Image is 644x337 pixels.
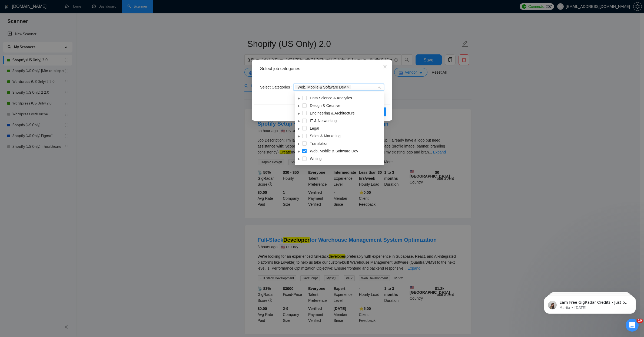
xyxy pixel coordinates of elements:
span: caret-down [298,150,300,153]
span: close [347,86,350,89]
span: caret-down [298,143,300,145]
span: IT & Networking [309,117,383,124]
span: Web, Mobile & Software Dev [295,85,351,89]
span: Writing [309,155,383,162]
iframe: Intercom live chat [626,319,639,332]
span: Engineering & Architecture [309,110,383,116]
span: Data Science & Analytics [309,95,383,101]
span: IT & Networking [310,119,337,123]
span: Writing [310,156,321,161]
span: Translation [309,140,383,147]
span: caret-down [298,127,300,130]
span: Web, Mobile & Software Dev [297,85,346,89]
span: Legal [310,126,319,130]
span: caret-down [298,120,300,123]
span: Engineering & Architecture [310,111,355,115]
span: caret-down [298,112,300,115]
span: Design & Creative [310,103,340,108]
span: close [383,64,387,69]
span: caret-down [298,97,300,100]
span: Legal [309,125,383,132]
div: Select job categories [260,66,384,72]
span: 10 [637,319,643,323]
span: Design & Creative [309,102,383,109]
label: Select Categories [260,83,294,91]
span: Web, Mobile & Software Dev [310,149,358,153]
input: Select Categories [352,85,353,89]
iframe: Intercom notifications message [536,284,644,322]
span: Web, Mobile & Software Dev [309,148,383,154]
span: Sales & Marketing [310,134,341,138]
span: caret-down [298,135,300,138]
span: Translation [310,141,328,146]
span: Sales & Marketing [309,133,383,139]
span: caret-down [298,158,300,161]
span: caret-down [298,105,300,107]
button: Close [378,60,392,74]
span: Data Science & Analytics [310,96,352,100]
